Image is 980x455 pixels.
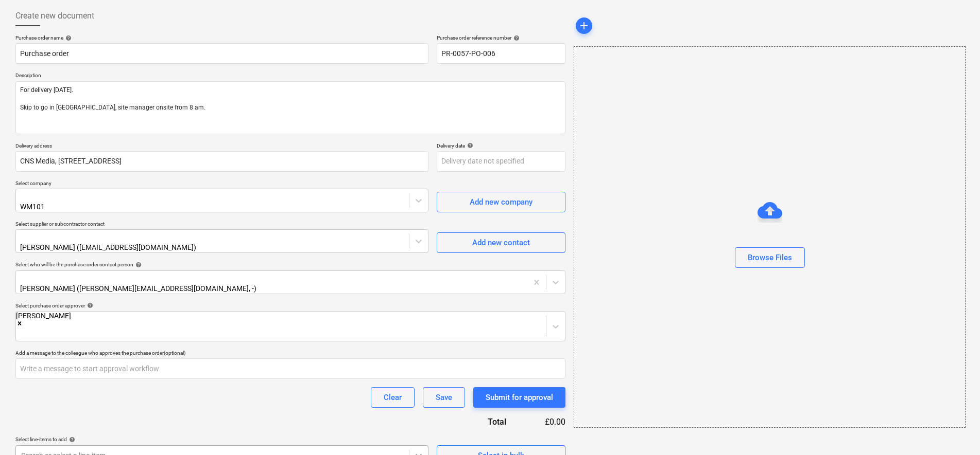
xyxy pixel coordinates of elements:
[15,180,428,189] p: Select company
[133,262,142,268] span: help
[15,34,428,41] div: Purchase order name
[523,416,566,428] div: £0.00
[735,247,805,268] button: Browse Files
[67,436,75,443] span: help
[472,236,530,249] div: Add new contact
[748,251,792,264] div: Browse Files
[15,302,565,309] div: Select purchase order approver
[511,35,520,41] span: help
[486,391,553,404] div: Submit for approval
[15,261,565,268] div: Select who will be the purchase order contact person
[465,142,473,149] span: help
[574,46,966,428] div: Browse Files
[16,320,71,329] div: Remove Rebecca Revell
[15,436,428,443] div: Select line-items to add
[437,151,565,172] input: Delivery date not specified
[437,142,565,149] div: Delivery date
[929,406,980,455] iframe: Chat Widget
[85,302,93,308] span: help
[371,387,415,408] button: Clear
[15,10,94,22] span: Create new document
[437,34,565,41] div: Purchase order reference number
[63,35,72,41] span: help
[15,151,428,172] input: Delivery address
[15,81,565,134] textarea: For delivery [DATE]. Skip to go in [GEOGRAPHIC_DATA], site manager onsite from 8 am.
[423,387,465,408] button: Save
[470,195,532,209] div: Add new company
[20,243,301,251] div: [PERSON_NAME] ([EMAIL_ADDRESS][DOMAIN_NAME])
[20,203,225,211] div: WM101
[432,416,522,428] div: Total
[15,72,565,81] p: Description
[437,232,565,253] button: Add new contact
[16,312,71,320] div: [PERSON_NAME]
[15,221,428,229] p: Select supplier or subcontractor contact
[384,391,402,404] div: Clear
[473,387,565,408] button: Submit for approval
[436,391,452,404] div: Save
[437,43,565,64] input: Reference number
[578,20,590,32] span: add
[437,192,565,212] button: Add new company
[15,142,428,151] p: Delivery address
[15,358,565,379] input: Write a message to start approval workflow
[20,284,390,293] div: [PERSON_NAME] ([PERSON_NAME][EMAIL_ADDRESS][DOMAIN_NAME], -)
[15,43,428,64] input: Document name
[15,350,565,356] div: Add a message to the colleague who approves the purchase order (optional)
